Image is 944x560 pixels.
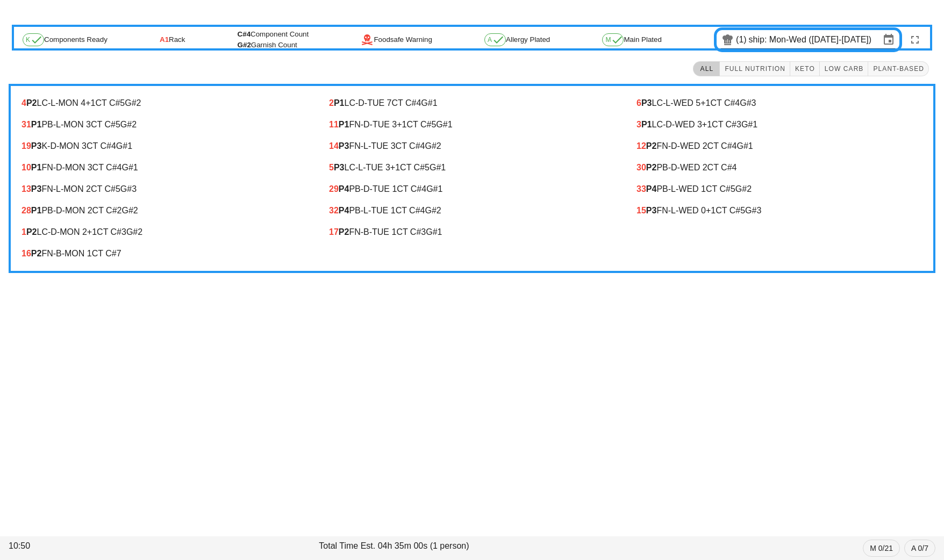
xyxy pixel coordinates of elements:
span: G#2 [238,41,251,49]
b: P2 [31,249,42,258]
div: (1) [736,34,749,45]
span: 32 [329,206,339,215]
span: G#2 [120,120,137,129]
span: M 0/21 [870,540,893,556]
span: G#3 [120,184,137,193]
span: 30 [637,163,646,172]
span: +1 [700,98,710,107]
span: 14 [329,141,339,150]
span: G#3 [745,206,761,215]
span: G#2 [425,141,441,150]
b: P3 [641,98,652,107]
button: All [693,61,720,76]
span: A 0/7 [911,540,928,556]
b: P3 [31,141,42,150]
button: Keto [790,61,820,76]
span: G#1 [430,163,446,172]
span: +1 [706,206,716,215]
div: LC-L-TUE 3 CT C#5 [329,163,615,173]
div: LC-D-MON 2 CT C#3 [22,227,307,237]
span: 3 [637,120,641,129]
b: P1 [334,98,345,107]
span: Low Carb [824,65,864,73]
span: G#2 [121,206,138,215]
b: P3 [646,206,657,215]
span: Full Nutrition [724,65,785,73]
span: G#1 [426,227,442,236]
span: G#1 [436,120,452,129]
button: Low Carb [820,61,869,76]
b: P1 [31,163,42,172]
span: Plant-Based [873,65,924,73]
div: PB-D-WED 2 CT C#4 [637,163,922,173]
button: Full Nutrition [720,61,790,76]
button: Plant-Based [868,61,929,76]
span: M [605,37,620,43]
span: +1 [85,98,95,107]
span: 5 [329,163,334,172]
span: 2 [329,98,334,107]
div: Total Time Est. 04h 35m 00s (1 person) [317,537,627,559]
span: 29 [329,184,339,193]
b: P2 [339,227,349,236]
span: G#2 [425,206,441,215]
span: 33 [637,184,646,193]
div: PB-L-MON 3 CT C#5 [22,120,307,130]
div: FN-D-MON 3 CT C#4 [22,163,307,173]
span: A [488,37,503,43]
div: K-D-MON 3 CT C#4 [22,141,307,151]
span: G#1 [741,120,757,129]
span: 12 [637,141,646,150]
span: 10 [22,163,31,172]
b: P2 [26,98,37,107]
b: P3 [31,184,42,193]
span: G#1 [421,98,437,107]
span: G#3 [740,98,756,107]
div: LC-L-MON 4 CT C#5 [22,98,307,108]
b: P3 [334,163,345,172]
b: P2 [646,163,657,172]
div: FN-L-MON 2 CT C#5 [22,184,307,194]
div: PB-D-TUE 1 CT C#4 [329,184,615,194]
div: FN-L-TUE 3 CT C#4 [329,141,615,151]
span: 15 [637,206,646,215]
span: 16 [22,249,31,258]
div: FN-D-TUE 3 CT C#5 [329,120,615,130]
div: 10:50 [6,537,317,559]
span: +1 [702,120,712,129]
span: +1 [87,227,97,236]
div: LC-D-TUE 7 CT C#4 [329,98,615,108]
span: 6 [637,98,641,107]
b: P4 [646,184,657,193]
span: 11 [329,120,339,129]
span: 28 [22,206,31,215]
span: +1 [390,163,400,172]
div: PB-L-TUE 1 CT C#4 [329,206,615,216]
span: G#2 [735,184,752,193]
b: P2 [26,227,37,236]
span: All [698,65,715,73]
div: LC-D-WED 3 CT C#3 [637,120,922,130]
span: 13 [22,184,31,193]
span: G#2 [125,98,141,107]
div: FN-B-MON 1 CT C#7 [22,249,307,259]
div: FN-D-WED 2 CT C#4 [637,141,922,151]
div: PB-D-MON 2 CT C#2 [22,206,307,216]
div: Components Ready Rack Foodsafe Warning Allergy Plated Main Plated [14,27,930,53]
b: P1 [641,120,652,129]
span: A1 [160,34,169,45]
b: P4 [339,184,349,193]
b: P2 [646,141,657,150]
span: G#1 [736,141,753,150]
b: P3 [339,141,349,150]
b: P1 [31,120,42,129]
b: P4 [339,206,349,215]
span: G#2 [126,227,142,236]
span: 1 [22,227,26,236]
div: PB-L-WED 1 CT C#5 [637,184,922,194]
span: +1 [397,120,406,129]
span: 17 [329,227,339,236]
div: Component Count Garnish Count [238,29,309,51]
span: 19 [22,141,31,150]
div: LC-L-WED 5 CT C#4 [637,98,922,108]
